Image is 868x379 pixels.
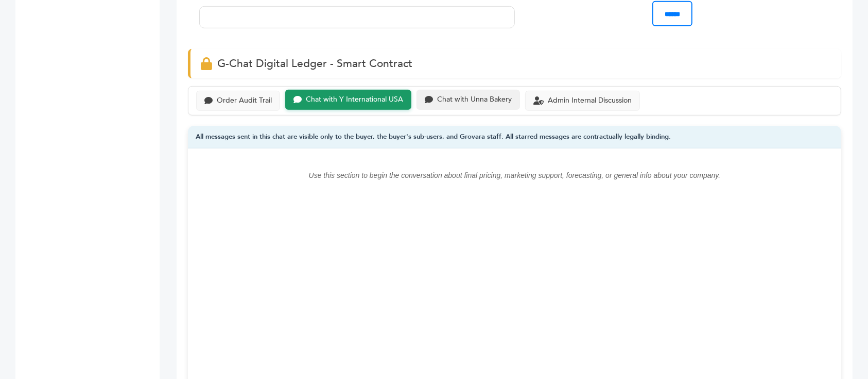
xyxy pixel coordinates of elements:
div: Chat with Unna Bakery [437,95,512,104]
div: Chat with Y International USA [306,95,403,104]
div: Admin Internal Discussion [548,96,632,105]
p: Use this section to begin the conversation about final pricing, marketing support, forecasting, o... [209,169,821,182]
div: Order Audit Trail [217,96,272,105]
span: G-Chat Digital Ledger - Smart Contract [217,56,412,71]
div: All messages sent in this chat are visible only to the buyer, the buyer's sub-users, and Grovara ... [188,126,841,149]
